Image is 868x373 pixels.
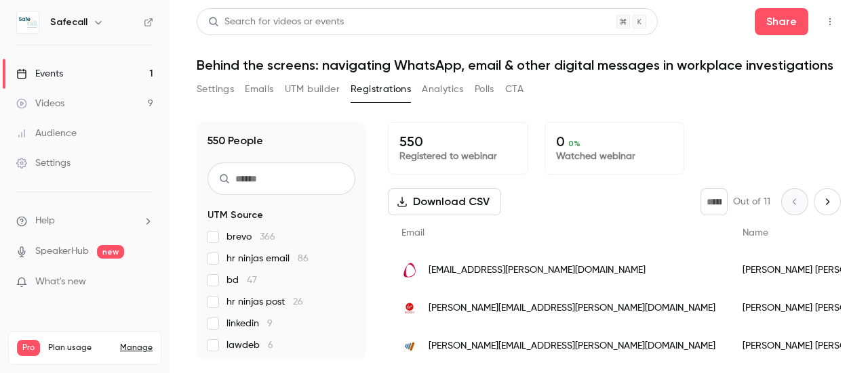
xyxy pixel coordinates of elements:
[293,297,303,307] span: 26
[401,262,418,278] img: pinsentmasons.com
[429,339,715,353] span: [PERSON_NAME][EMAIL_ADDRESS][PERSON_NAME][DOMAIN_NAME]
[743,228,768,238] span: Name
[226,230,275,244] span: brevo
[268,341,273,350] span: 6
[35,214,55,228] span: Help
[298,254,309,263] span: 86
[556,150,673,163] p: Watched webinar
[50,16,87,29] h6: Safecall
[245,79,273,100] button: Emails
[197,57,841,73] h1: Behind the screens: navigating WhatsApp, email & other digital messages in workplace investigations
[16,97,64,110] div: Videos
[556,133,673,150] p: 0
[16,67,63,81] div: Events
[17,12,39,33] img: Safecall
[505,79,524,100] button: CTA
[120,343,153,353] a: Manage
[429,263,646,278] span: [EMAIL_ADDRESS][PERSON_NAME][DOMAIN_NAME]
[226,338,273,352] span: lawdeb
[568,139,580,148] span: 0 %
[422,79,464,100] button: Analytics
[16,156,71,170] div: Settings
[401,338,418,354] img: manpowergroup.com
[208,209,263,222] span: UTM Source
[16,127,77,140] div: Audience
[260,232,275,242] span: 366
[475,79,494,100] button: Polls
[97,245,124,259] span: new
[208,133,263,149] h1: 550 People
[388,188,501,215] button: Download CSV
[35,244,89,259] a: SpeakerHub
[247,276,257,285] span: 47
[399,150,517,163] p: Registered to webinar
[226,317,273,330] span: linkedin
[35,275,86,289] span: What's new
[755,8,808,35] button: Share
[351,79,411,100] button: Registrations
[137,276,153,288] iframe: Noticeable Trigger
[226,295,303,309] span: hr ninjas post
[226,252,309,265] span: hr ninjas email
[733,195,770,209] p: Out of 11
[208,15,344,29] div: Search for videos or events
[17,340,40,356] span: Pro
[814,188,841,215] button: Next page
[267,319,273,328] span: 9
[48,343,112,353] span: Plan usage
[16,214,153,228] li: help-dropdown-opener
[226,273,257,287] span: bd
[429,301,715,315] span: [PERSON_NAME][EMAIL_ADDRESS][PERSON_NAME][DOMAIN_NAME]
[285,79,340,100] button: UTM builder
[401,300,418,316] img: virginmoney.com
[197,79,234,100] button: Settings
[401,228,425,238] span: Email
[399,133,517,150] p: 550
